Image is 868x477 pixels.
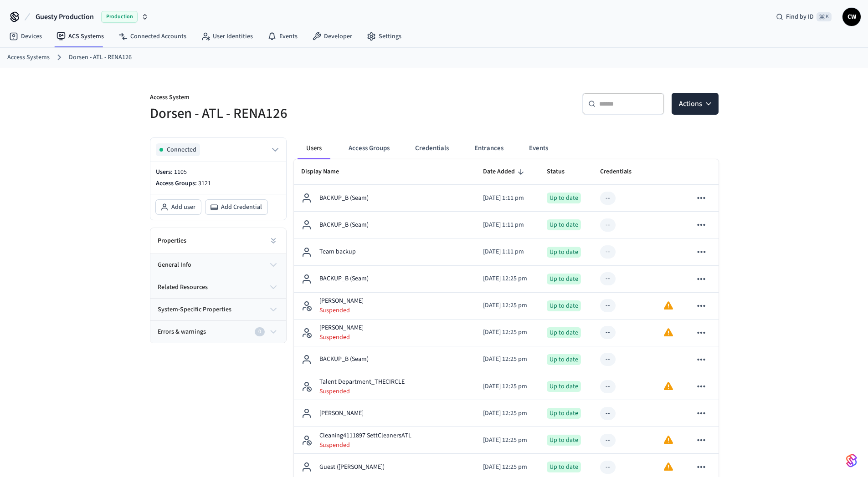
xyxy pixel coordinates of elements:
button: system-specific properties [150,299,286,320]
p: BACKUP_B (Seam) [319,220,369,230]
div: -- [606,436,610,445]
p: [DATE] 12:25 pm [483,436,532,445]
div: Up to date [547,274,581,284]
p: Talent Department_THECIRCLE [319,377,405,387]
p: BACKUP_B (Seam) [319,355,369,364]
p: Suspended [319,387,405,396]
div: -- [606,382,610,391]
div: -- [606,462,610,472]
p: Users: [156,167,281,177]
div: Up to date [547,219,581,230]
span: general info [158,260,191,270]
span: Errors & warnings [158,327,206,337]
span: CW [843,9,860,25]
h2: Properties [158,236,186,245]
a: Developer [305,28,360,45]
button: Access Groups [341,137,397,159]
button: Credentials [408,137,456,159]
a: Connected Accounts [111,28,194,45]
p: [DATE] 12:25 pm [483,301,532,310]
span: 1105 [174,167,187,177]
div: Up to date [547,193,581,203]
a: Settings [360,28,409,45]
button: Users [298,137,330,159]
p: Guest ([PERSON_NAME]) [319,462,385,472]
div: -- [606,409,610,418]
a: Access Systems [7,53,50,62]
button: Connected [156,143,281,156]
p: BACKUP_B (Seam) [319,274,369,284]
p: Suspended [319,441,411,450]
span: Find by ID [786,12,814,21]
button: Actions [672,93,719,115]
button: Errors & warnings0 [150,321,286,343]
div: -- [606,193,610,203]
div: Up to date [547,247,581,258]
p: [PERSON_NAME] [319,409,364,418]
h5: Dorsen - ATL - RENA126 [150,104,429,123]
div: -- [606,328,610,337]
a: User Identities [194,28,260,45]
p: BACKUP_B (Seam) [319,193,369,203]
span: Connected [167,145,196,154]
span: Credentials [600,165,643,179]
span: 3121 [198,179,211,188]
p: Team backup [319,247,356,257]
p: Suspended [319,333,364,342]
p: Suspended [319,306,364,315]
p: Access System [150,93,429,104]
button: related resources [150,276,286,298]
button: general info [150,254,286,276]
a: Devices [2,28,49,45]
button: Entrances [467,137,511,159]
div: Up to date [547,381,581,392]
div: Up to date [547,327,581,338]
div: Up to date [547,408,581,419]
span: system-specific properties [158,305,231,315]
p: [DATE] 1:11 pm [483,193,532,203]
p: [PERSON_NAME] [319,296,364,306]
span: Display Name [301,165,351,179]
a: Events [260,28,305,45]
p: Access Groups: [156,179,281,188]
p: [DATE] 12:25 pm [483,382,532,391]
p: [DATE] 1:11 pm [483,247,532,257]
button: Add user [156,200,201,214]
p: [DATE] 12:25 pm [483,409,532,418]
p: [DATE] 1:11 pm [483,220,532,230]
div: -- [606,301,610,310]
p: Cleaning4111897 SettCleanersATL [319,431,411,441]
div: Up to date [547,354,581,365]
span: Date Added [483,165,527,179]
span: Production [101,11,138,23]
span: Add user [171,203,195,212]
a: Dorsen - ATL - RENA126 [69,53,132,62]
a: ACS Systems [49,28,111,45]
div: Find by ID⌘ K [769,9,839,25]
div: -- [606,247,610,257]
div: -- [606,274,610,284]
span: related resources [158,283,208,292]
p: [PERSON_NAME] [319,323,364,333]
div: -- [606,355,610,364]
span: ⌘ K [817,12,832,21]
p: [DATE] 12:25 pm [483,355,532,364]
button: CW [842,8,861,26]
p: [DATE] 12:25 pm [483,328,532,337]
div: -- [606,220,610,230]
span: Add Credential [221,203,262,212]
p: [DATE] 12:25 pm [483,462,532,472]
span: Status [547,165,576,179]
div: Up to date [547,462,581,472]
div: Up to date [547,435,581,446]
img: SeamLogoGradient.69752ec5.svg [846,453,857,468]
p: [DATE] 12:25 pm [483,274,532,284]
div: Up to date [547,300,581,311]
button: Add Credential [205,200,267,214]
button: Events [522,137,555,159]
span: Guesty Production [36,11,94,22]
div: 0 [255,327,265,336]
